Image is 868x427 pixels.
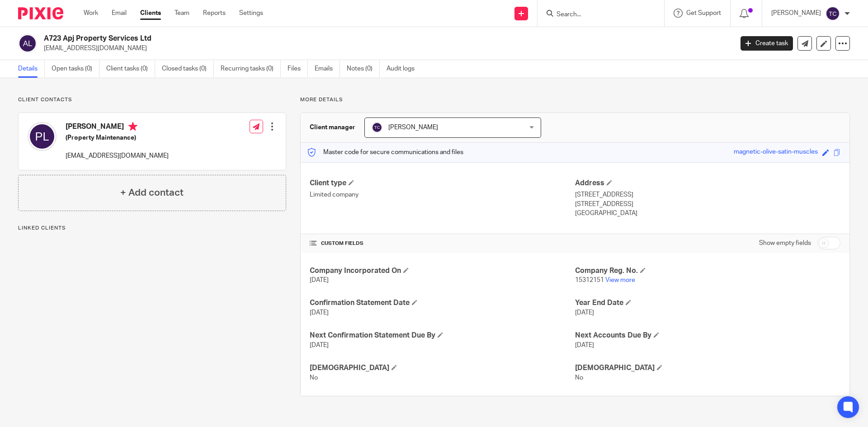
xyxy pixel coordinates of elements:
[140,9,161,18] a: Clients
[575,375,583,381] span: No
[310,363,575,373] h4: [DEMOGRAPHIC_DATA]
[18,34,37,53] img: svg%3E
[28,122,57,151] img: svg%3E
[310,298,575,308] h4: Confirmation Statement Date
[388,124,438,131] span: [PERSON_NAME]
[310,310,329,316] span: [DATE]
[575,266,840,276] h4: Company Reg. No.
[575,331,840,340] h4: Next Accounts Due By
[575,200,840,209] p: [STREET_ADDRESS]
[18,96,286,103] p: Client contacts
[18,225,286,232] p: Linked clients
[387,60,421,78] a: Audit logs
[300,96,850,103] p: More details
[288,60,308,78] a: Files
[310,266,575,276] h4: Company Incorporated On
[310,190,575,199] p: Limited company
[18,7,63,19] img: Pixie
[66,151,169,160] p: [EMAIL_ADDRESS][DOMAIN_NAME]
[575,310,594,316] span: [DATE]
[605,277,635,283] a: View more
[239,9,263,18] a: Settings
[175,9,189,18] a: Team
[162,60,214,78] a: Closed tasks (0)
[310,277,329,283] span: [DATE]
[741,36,793,51] a: Create task
[347,60,380,78] a: Notes (0)
[575,277,604,283] span: 15312151
[575,298,840,308] h4: Year End Date
[372,122,382,133] img: svg%3E
[771,9,821,18] p: [PERSON_NAME]
[310,123,355,132] h3: Client manager
[575,178,840,188] h4: Address
[18,60,45,78] a: Details
[686,10,721,16] span: Get Support
[575,363,840,373] h4: [DEMOGRAPHIC_DATA]
[575,342,594,348] span: [DATE]
[84,9,98,18] a: Work
[52,60,99,78] a: Open tasks (0)
[44,34,590,43] h2: A723 Apj Property Services Ltd
[221,60,281,78] a: Recurring tasks (0)
[759,239,811,248] label: Show empty fields
[128,122,137,131] i: Primary
[120,186,184,200] h4: + Add contact
[310,375,318,381] span: No
[112,9,127,18] a: Email
[556,11,637,19] input: Search
[575,190,840,199] p: [STREET_ADDRESS]
[310,331,575,340] h4: Next Confirmation Statement Due By
[203,9,226,18] a: Reports
[826,6,840,21] img: svg%3E
[310,240,575,247] h4: CUSTOM FIELDS
[307,148,463,157] p: Master code for secure communications and files
[66,133,169,142] h5: (Property Maintenance)
[44,44,727,53] p: [EMAIL_ADDRESS][DOMAIN_NAME]
[310,342,329,348] span: [DATE]
[315,60,340,78] a: Emails
[734,147,818,158] div: magnetic-olive-satin-muscles
[310,178,575,188] h4: Client type
[575,209,840,218] p: [GEOGRAPHIC_DATA]
[66,122,169,133] h4: [PERSON_NAME]
[106,60,155,78] a: Client tasks (0)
